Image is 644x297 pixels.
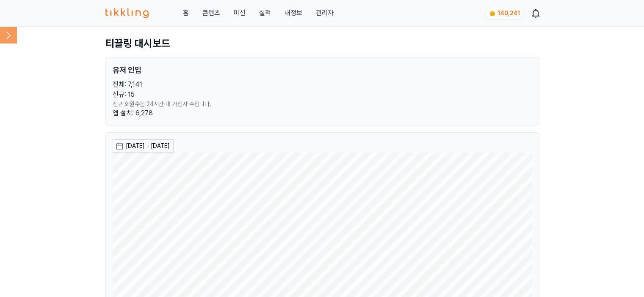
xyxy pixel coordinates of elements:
h2: 유저 인입 [113,64,532,76]
p: 앱 설치: 6,278 [113,108,532,118]
a: 관리자 [315,8,333,18]
img: coin [489,10,496,17]
a: 홈 [182,8,188,18]
button: 미션 [233,8,245,18]
a: 실적 [259,8,271,18]
a: 내정보 [284,8,302,18]
p: 신규 회원수는 24시간 내 가입자 수입니다. [113,100,532,108]
button: [DATE] - [DATE] [113,139,174,153]
a: coin 140,241 [485,7,522,19]
h1: 티끌링 대시보드 [105,37,539,50]
a: 콘텐츠 [202,8,220,18]
p: 신규: 15 [113,90,532,100]
span: 140,241 [498,10,520,16]
div: [DATE] - [DATE] [126,142,170,150]
p: 전체: 7,141 [113,79,532,90]
img: 티끌링 [105,8,149,18]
